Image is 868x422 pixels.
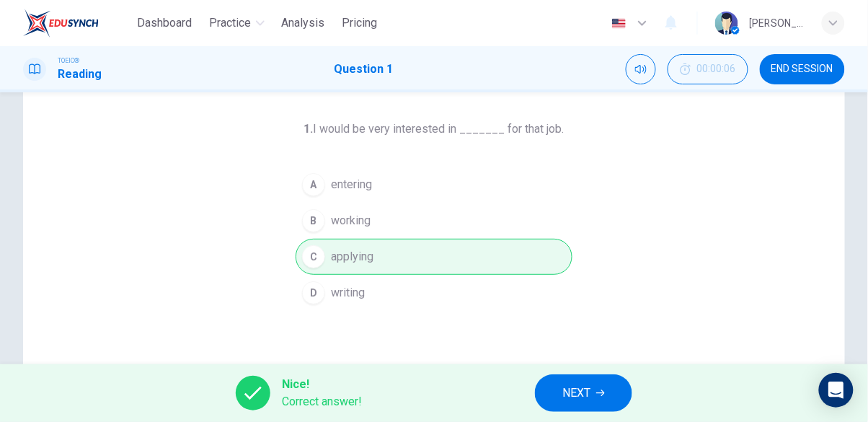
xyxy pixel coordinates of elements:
[760,54,845,84] button: END SESSION
[562,383,590,403] span: NEXT
[23,9,99,38] img: EduSynch logo
[204,10,270,36] button: Practice
[23,9,132,38] a: EduSynch logo
[626,54,656,84] div: Mute
[668,54,748,84] button: 00:00:06
[715,12,738,35] img: Profile picture
[610,18,628,29] img: en
[335,61,394,78] h1: Question 1
[58,66,102,83] h1: Reading
[342,14,378,32] span: Pricing
[138,14,192,32] span: Dashboard
[276,10,331,36] button: Analysis
[210,14,252,32] span: Practice
[750,14,805,32] div: [PERSON_NAME]
[697,63,736,75] span: 00:00:06
[304,122,314,136] strong: 1.
[535,374,632,412] button: NEXT
[668,54,748,84] div: Hide
[304,120,564,138] h6: I would be very interested in _______ for that job.
[58,56,79,66] span: TOEIC®
[337,10,384,36] button: Pricing
[282,14,325,32] span: Analysis
[282,393,362,410] span: Correct answer!
[771,63,833,75] span: END SESSION
[282,376,362,393] span: Nice!
[819,373,854,408] div: Open Intercom Messenger
[132,10,198,36] button: Dashboard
